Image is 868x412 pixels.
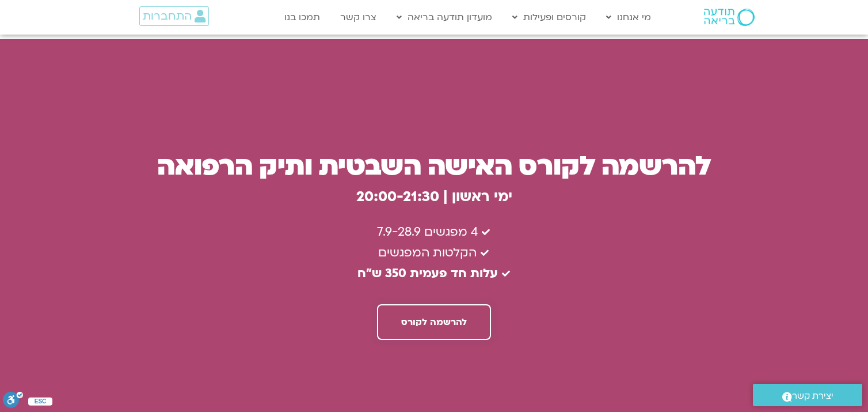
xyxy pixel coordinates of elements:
span: הקלטות המפגשים [378,243,479,263]
h3: להרשמה לקורס האישה השבטית ותיק הרפואה [154,150,715,183]
a: מי אנחנו [600,6,657,28]
b: 0 [430,187,439,206]
a: קורסים ופעילות [507,6,592,28]
span: יצירת קשר [792,388,833,404]
span: התחברות [143,10,192,22]
span: להרשמה לקורס [401,317,467,327]
a: יצירת קשר [753,384,862,406]
img: תודעה בריאה [704,9,755,26]
b: עלות חד פעמית 350 ש״ח [357,265,498,282]
span: 4 מפגשים 7.9-28.9 [377,222,481,243]
a: תמכו בנו [279,6,326,28]
a: התחברות [139,6,209,26]
a: מועדון תודעה בריאה [391,6,498,28]
a: להרשמה לקורס [377,304,491,340]
a: צרו קשר [334,6,382,28]
b: ימי ראשון | 20:00-21:3 [356,187,512,206]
